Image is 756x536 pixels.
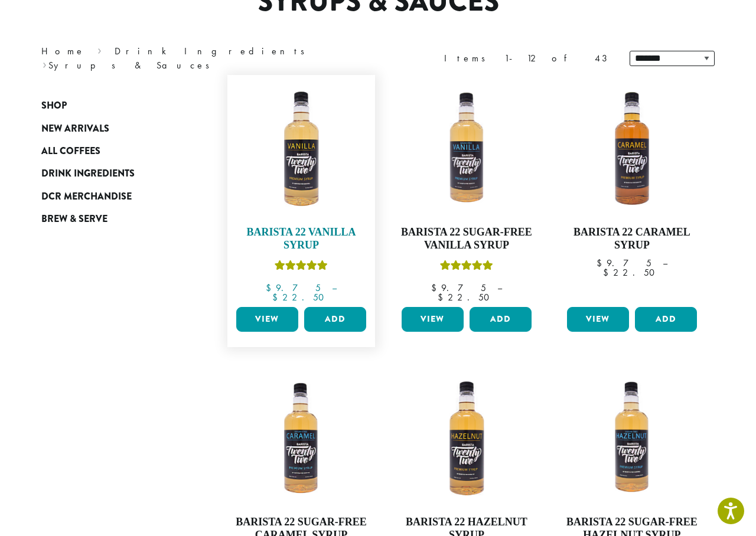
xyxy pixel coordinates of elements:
[402,307,464,332] a: View
[266,282,321,294] bdi: 9.75
[438,291,448,303] span: $
[41,144,100,159] span: All Coffees
[266,282,276,294] span: $
[431,282,486,294] bdi: 9.75
[603,266,660,279] bdi: 22.50
[399,81,535,302] a: Barista 22 Sugar-Free Vanilla SyrupRated 5.00 out of 5
[564,371,700,506] img: SF-HAZELNUT-300x300.png
[115,45,312,57] a: Drink Ingredients
[603,266,613,279] span: $
[41,166,135,181] span: Drink Ingredients
[497,282,502,294] span: –
[304,307,366,332] button: Add
[236,307,298,332] a: View
[233,81,369,217] img: VANILLA-300x300.png
[332,282,337,294] span: –
[43,54,47,73] span: ›
[233,371,369,506] img: SF-CARAMEL-300x300.png
[97,40,102,58] span: ›
[41,117,183,139] a: New Arrivals
[41,208,183,230] a: Brew & Serve
[663,257,667,269] span: –
[41,162,183,185] a: Drink Ingredients
[233,226,369,251] h4: Barista 22 Vanilla Syrup
[399,226,535,251] h4: Barista 22 Sugar-Free Vanilla Syrup
[597,257,651,269] bdi: 9.75
[444,51,612,66] div: Items 1-12 of 43
[41,189,132,204] span: DCR Merchandise
[431,282,441,294] span: $
[564,226,700,251] h4: Barista 22 Caramel Syrup
[233,81,369,302] a: Barista 22 Vanilla SyrupRated 5.00 out of 5
[41,212,107,227] span: Brew & Serve
[41,122,109,136] span: New Arrivals
[597,257,607,269] span: $
[440,259,493,276] div: Rated 5.00 out of 5
[399,81,535,217] img: SF-VANILLA-300x300.png
[564,81,700,217] img: CARAMEL-1-300x300.png
[567,307,629,332] a: View
[635,307,697,332] button: Add
[470,307,532,332] button: Add
[41,99,67,113] span: Shop
[41,140,183,162] a: All Coffees
[41,45,85,57] a: Home
[438,291,495,303] bdi: 22.50
[41,185,183,208] a: DCR Merchandise
[272,291,330,303] bdi: 22.50
[275,259,328,276] div: Rated 5.00 out of 5
[41,94,183,117] a: Shop
[41,44,360,73] nav: Breadcrumb
[399,371,535,506] img: HAZELNUT-300x300.png
[272,291,282,303] span: $
[564,81,700,302] a: Barista 22 Caramel Syrup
